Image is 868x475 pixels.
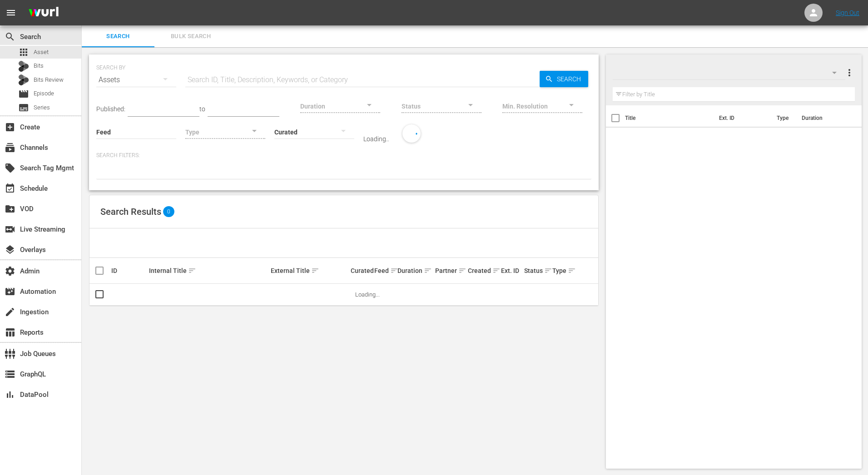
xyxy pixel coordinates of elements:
span: Channels [5,142,15,153]
span: Asset [18,47,29,58]
span: Series [18,102,29,113]
span: Schedule [5,183,15,194]
span: Overlays [5,244,15,255]
div: Type [552,265,568,276]
p: Search Filters: [96,152,591,159]
th: Type [771,105,796,131]
div: Created [468,265,498,276]
span: DataPool [5,389,15,400]
span: sort [458,267,466,275]
span: sort [390,267,398,275]
span: sort [188,267,196,275]
span: Search Tag Mgmt [5,163,15,173]
div: Feed [374,265,395,276]
span: Published: [96,105,125,113]
span: sort [492,267,501,275]
span: sort [568,267,576,275]
div: Assets [96,67,176,93]
div: Loading.. [363,135,389,143]
th: Duration [796,105,851,131]
div: External Title [271,265,348,276]
span: Episode [34,89,54,98]
span: Bulk Search [160,31,222,42]
div: Status [524,265,550,276]
span: Series [34,103,50,112]
a: Sign Out [836,9,859,16]
span: GraphQL [5,369,15,380]
span: VOD [5,203,15,214]
button: Search [540,71,588,87]
span: menu [5,7,16,18]
button: more_vert [844,62,855,84]
div: ID [111,267,146,274]
span: Search [87,31,149,42]
div: Duration [397,265,432,276]
span: Asset [34,48,49,57]
span: sort [311,267,319,275]
span: Ingestion [5,307,15,317]
span: sort [424,267,432,275]
span: Live Streaming [5,224,15,235]
div: Bits Review [18,74,29,85]
span: Episode [18,89,29,99]
span: sort [544,267,552,275]
div: Bits [18,61,29,72]
span: Bits [34,61,44,70]
span: Create [5,122,15,133]
div: Internal Title [149,265,268,276]
span: more_vert [844,67,855,78]
th: Title [625,105,714,131]
div: Curated [351,267,372,274]
th: Ext. ID [714,105,771,131]
span: Admin [5,266,15,277]
img: ans4CAIJ8jUAAAAAAAAAAAAAAAAAAAAAAAAgQb4GAAAAAAAAAAAAAAAAAAAAAAAAJMjXAAAAAAAAAAAAAAAAAAAAAAAAgAT5G... [22,2,65,24]
div: Partner [435,265,465,276]
span: Search [553,71,588,87]
span: Job Queues [5,348,15,359]
span: Search Results [100,206,161,217]
span: Bits Review [34,75,64,84]
span: 0 [163,206,174,217]
div: Ext. ID [501,267,522,274]
span: Search [5,31,15,42]
span: to [199,105,205,113]
span: Loading... [355,291,380,298]
span: Automation [5,286,15,297]
span: Reports [5,327,15,338]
